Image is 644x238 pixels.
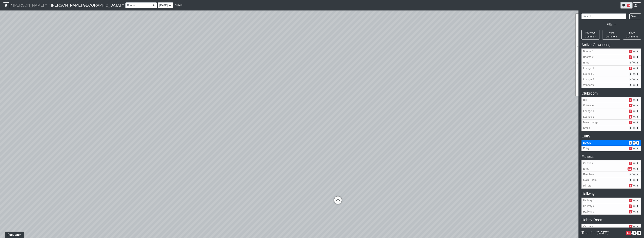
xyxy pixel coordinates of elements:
[583,72,627,76] span: Lounge 2
[633,167,636,171] span: # of QA/customer approval comments in revision
[621,2,632,8] button: 58
[636,115,636,119] span: /
[636,225,636,228] span: /
[636,231,637,235] span: /
[581,43,641,47] h5: Active Coworking
[636,199,639,202] span: # of resolved comments in revision
[583,204,627,208] span: Hallway 2
[629,61,632,64] span: # of open/more info comments in revision
[581,166,641,172] button: Entry11/0/0
[636,141,639,145] span: # of resolved comments in revision
[627,4,630,7] span: 58
[581,140,641,146] button: Booths0/0/0
[581,77,641,82] button: Lounge 30/0/0
[632,109,633,113] span: /
[636,72,639,76] span: # of resolved comments in revision
[629,104,632,107] span: # of open/more info comments in revision
[633,141,636,145] span: # of QA/customer approval comments in revision
[583,167,626,171] span: Entry
[636,167,636,171] span: /
[636,67,639,70] span: # of resolved comments in revision
[629,184,632,187] span: # of open/more info comments in revision
[581,198,641,203] button: Hallway 11/0/0
[633,98,636,102] span: # of QA/customer approval comments in revision
[632,141,633,145] span: /
[636,210,636,214] span: /
[583,210,627,214] span: Hallway 3
[175,4,183,7] span: public
[583,83,627,87] span: Windows
[636,109,636,113] span: /
[51,1,124,9] a: [PERSON_NAME][GEOGRAPHIC_DATA]
[629,126,632,130] span: # of open/more info comments in revision
[636,120,636,124] span: /
[632,178,633,182] span: /
[583,120,627,124] span: Main Lounge
[629,13,641,19] button: Search
[636,161,636,165] span: /
[636,55,639,59] span: # of resolved comments in revision
[629,78,632,81] span: # of open/more info comments in revision
[629,210,632,213] span: # of open/more info comments in revision
[636,98,639,102] span: # of resolved comments in revision
[583,78,627,81] span: Lounge 3
[632,161,633,165] span: /
[636,172,636,176] span: /
[583,49,627,53] span: Booths 1
[629,178,632,182] span: # of open/more info comments in revision
[581,231,625,235] span: Total for '[DATE]':
[583,178,627,182] span: Main Room
[583,115,627,119] span: Lounge 2
[632,120,633,124] span: /
[581,172,641,177] button: Fireplace0/0/0
[636,126,639,130] span: # of resolved comments in revision
[632,146,633,150] span: /
[637,231,641,235] span: # of resolved comments in revision
[583,161,627,165] span: Cubbies
[607,23,616,26] a: Filter
[629,84,632,87] span: # of open/more info comments in revision
[583,55,627,59] span: Booths 2
[636,78,639,81] span: # of resolved comments in revision
[633,178,636,182] span: # of QA/customer approval comments in revision
[636,83,636,87] span: /
[581,146,641,151] button: Entry1/0/0
[636,121,639,124] span: # of resolved comments in revision
[636,110,639,113] span: # of resolved comments in revision
[633,50,636,53] span: # of QA/customer approval comments in revision
[632,167,633,171] span: /
[633,55,636,59] span: # of QA/customer approval comments in revision
[581,13,626,19] input: Search
[632,78,633,81] span: /
[633,67,636,70] span: # of QA/customer approval comments in revision
[581,125,641,131] button: Steps0/0/0
[636,178,636,182] span: /
[636,210,639,213] span: # of resolved comments in revision
[633,162,636,165] span: # of QA/customer approval comments in revision
[629,98,632,102] span: # of open/more info comments in revision
[629,55,632,59] span: # of open/more info comments in revision
[13,1,47,9] a: [PERSON_NAME]
[636,178,639,182] span: # of resolved comments in revision
[633,104,636,107] span: # of QA/customer approval comments in revision
[632,204,633,208] span: /
[629,67,632,70] span: # of open/more info comments in revision
[636,115,639,119] span: # of resolved comments in revision
[3,231,25,238] iframe: Ybug feedback widget
[632,198,633,202] span: /
[623,30,641,40] button: Show Comments
[628,167,632,171] span: # of open/more info comments in revision
[636,98,636,102] span: /
[629,162,632,165] span: # of open/more info comments in revision
[581,192,641,196] h5: Hallway
[636,126,636,130] span: /
[632,61,633,65] span: /
[636,184,636,188] span: /
[632,225,633,228] span: /
[633,84,636,87] span: # of QA/customer approval comments in revision
[581,203,641,209] button: Hallway 21/0/0
[626,31,638,38] span: Show Comments
[636,146,636,150] span: /
[633,78,636,81] span: # of QA/customer approval comments in revision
